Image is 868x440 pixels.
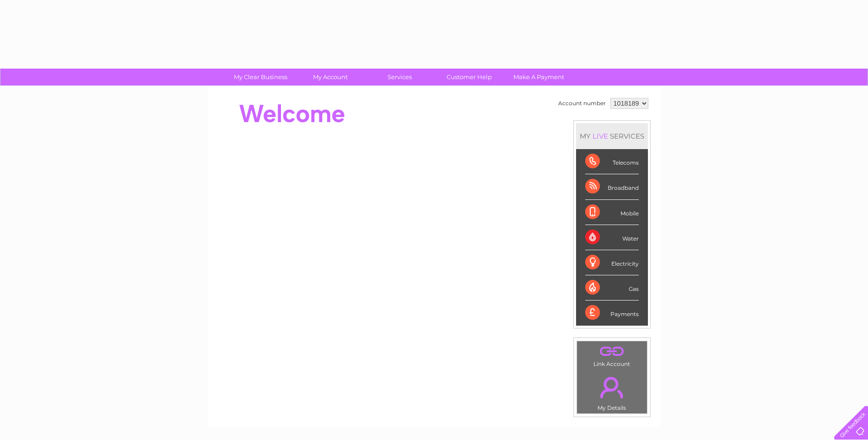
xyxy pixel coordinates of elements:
div: MY SERVICES [576,123,648,149]
div: LIVE [591,132,610,140]
a: My Account [292,69,368,86]
a: Services [362,69,437,86]
div: Mobile [585,200,639,225]
div: Water [585,225,639,250]
td: Account number [556,96,608,111]
a: Customer Help [431,69,507,86]
td: Link Account [577,341,647,370]
a: . [579,371,645,403]
td: My Details [577,369,647,414]
div: Broadband [585,174,639,199]
div: Payments [585,300,639,325]
div: Telecoms [585,149,639,174]
a: My Clear Business [223,69,298,86]
div: Gas [585,275,639,300]
div: Electricity [585,250,639,275]
a: Make A Payment [501,69,577,86]
a: . [579,343,645,360]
